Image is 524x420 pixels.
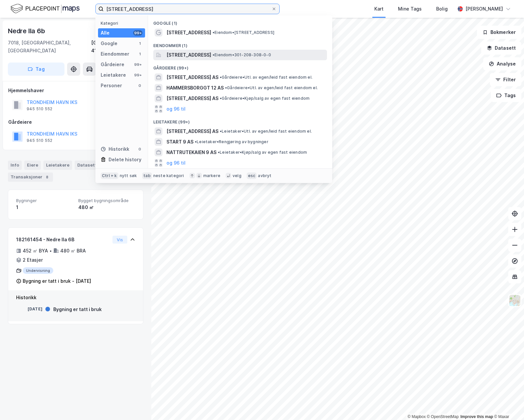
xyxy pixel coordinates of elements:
span: [STREET_ADDRESS] AS [166,94,218,102]
div: Kategori [101,21,145,26]
div: Kart [374,5,384,13]
div: Leietakere (99+) [148,114,332,126]
span: Leietaker • Rengjøring av bygninger [195,139,268,144]
div: avbryt [258,173,271,178]
div: 945 510 552 [27,106,52,112]
a: Improve this map [461,414,493,419]
div: Ctrl + k [101,172,118,179]
button: og 96 til [166,105,186,113]
div: 452 ㎡ BYA [23,247,48,255]
div: tab [142,172,152,179]
span: [STREET_ADDRESS] AS [166,127,218,135]
div: 8 [44,174,50,180]
div: Mine Tags [398,5,422,13]
div: velg [233,173,241,178]
div: 7018, [GEOGRAPHIC_DATA], [GEOGRAPHIC_DATA] [8,39,91,55]
a: Mapbox [408,414,426,419]
div: 99+ [133,30,142,36]
span: • [195,139,197,144]
button: og 96 til [166,159,186,167]
button: Tag [8,63,64,76]
div: Google (1) [148,15,332,27]
div: Gårdeiere [8,118,143,126]
div: 99+ [133,72,142,78]
span: Gårdeiere • Utl. av egen/leid fast eiendom el. [225,85,318,91]
img: logo.f888ab2527a4732fd821a326f86c7f29.svg [11,3,80,14]
div: Delete history [109,156,141,164]
div: Hjemmelshaver [8,87,143,94]
div: [GEOGRAPHIC_DATA], 416/253 [91,39,143,55]
div: 182161454 - Nedre Ila 6B [16,236,110,244]
div: 480 ㎡ BRA [60,247,86,255]
a: OpenStreetMap [427,414,459,419]
div: 2 Etasjer [23,256,43,264]
button: Datasett [481,41,521,55]
div: neste kategori [153,173,184,178]
input: Søk på adresse, matrikkel, gårdeiere, leietakere eller personer [104,4,271,14]
div: 945 510 552 [27,138,52,143]
span: Leietaker • Kjøp/salg av egen fast eiendom [218,150,307,155]
div: nytt søk [120,173,137,178]
span: • [220,96,222,101]
div: [DATE] [16,306,42,312]
span: [STREET_ADDRESS] [166,29,211,37]
span: Leietaker • Utl. av egen/leid fast eiendom el. [220,129,312,134]
div: 1 [137,41,142,46]
div: 1 [16,203,73,211]
span: [STREET_ADDRESS] [166,51,211,59]
span: Gårdeiere • Utl. av egen/leid fast eiendom el. [220,75,312,80]
div: 1 [137,51,142,57]
span: • [220,75,222,80]
div: 99+ [133,62,142,67]
div: Transaksjoner [8,172,53,182]
span: Bygninger [16,198,73,203]
div: Datasett [75,161,99,170]
div: markere [203,173,220,178]
div: Info [8,161,22,170]
div: Bolig [436,5,448,13]
div: Leietakere [43,161,72,170]
div: Nedre Ila 6b [8,26,46,36]
div: Bygning er tatt i bruk [53,305,102,313]
span: • [212,52,214,57]
button: Analyse [483,57,521,70]
div: Leietakere [101,71,126,79]
span: • [220,129,222,134]
div: Google [101,39,117,47]
div: Gårdeiere [101,61,124,68]
button: Filter [490,73,521,86]
button: Vis [112,236,127,244]
div: esc [247,172,257,179]
button: Tags [491,89,521,102]
div: Gårdeiere (99+) [148,60,332,72]
div: Eiere [24,161,41,170]
span: Eiendom • [STREET_ADDRESS] [212,30,274,35]
div: 0 [137,83,142,88]
button: Bokmerker [477,26,521,39]
div: Bygning er tatt i bruk - [DATE] [23,277,91,285]
span: START 9 AS [166,138,193,146]
div: 0 [137,146,142,152]
span: Bygget bygningsområde [78,198,135,203]
iframe: Chat Widget [491,388,524,420]
img: Z [509,294,521,307]
span: • [212,30,214,35]
div: • [49,248,52,253]
span: Eiendom • 301-208-308-0-0 [212,52,271,58]
div: Personer [101,82,122,90]
span: HAMMERSBORGGT 12 AS [166,84,224,92]
span: [STREET_ADDRESS] AS [166,73,218,81]
div: Kontrollprogram for chat [491,388,524,420]
span: Gårdeiere • Kjøp/salg av egen fast eiendom [220,96,310,101]
span: • [225,85,227,90]
div: Historikk [16,294,135,302]
span: NATTRUTEKAIEN 9 AS [166,148,216,156]
div: [PERSON_NAME] [465,5,503,13]
span: • [218,150,220,155]
div: Eiendommer [101,50,129,58]
div: Eiendommer (1) [148,38,332,50]
div: Historikk [101,145,129,153]
div: 480 ㎡ [78,203,135,211]
div: Alle [101,29,110,37]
